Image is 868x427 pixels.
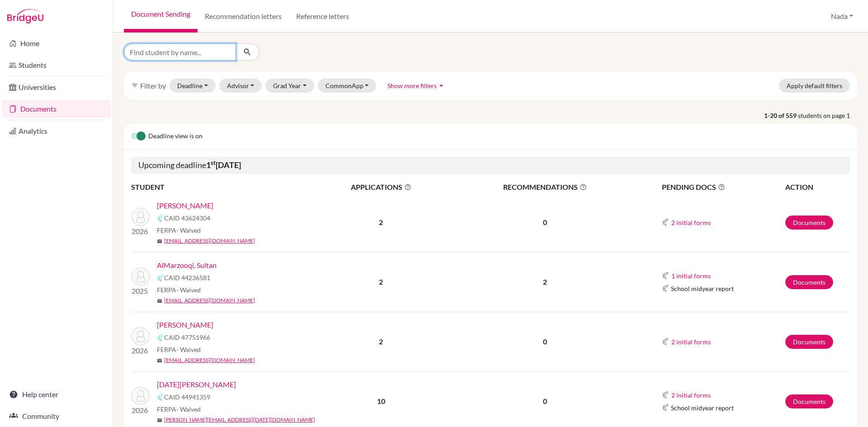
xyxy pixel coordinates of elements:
[785,216,833,230] a: Documents
[148,131,203,142] span: Deadline view is on
[2,78,111,96] a: Universities
[157,225,201,235] span: FERPA
[131,157,850,174] h5: Upcoming deadline
[176,286,201,294] span: - Waived
[785,335,833,349] a: Documents
[7,9,43,23] img: Bridge-U
[157,200,213,211] a: [PERSON_NAME]
[157,260,217,271] a: AlMarzooqi, Sultan
[451,217,640,228] p: 0
[164,416,315,424] a: [PERSON_NAME][EMAIL_ADDRESS][DATE][DOMAIN_NAME]
[176,226,201,234] span: - Waived
[206,160,241,170] b: 1 [DATE]
[662,272,669,279] img: Common App logo
[157,215,164,222] img: Common App logo
[312,182,450,192] span: APPLICATIONS
[219,79,262,93] button: Advisor
[157,319,213,330] a: [PERSON_NAME]
[2,122,111,140] a: Analytics
[662,404,669,411] img: Common App logo
[132,286,150,296] p: 2025
[379,218,383,226] b: 2
[157,358,162,363] span: mail
[671,217,711,228] button: 2 initial forms
[662,338,669,345] img: Common App logo
[265,79,314,93] button: Grad Year
[662,182,784,192] span: PENDING DOCS
[132,327,150,345] img: Qaddourah, Zeyad
[164,213,210,223] span: CAID 43624304
[785,181,850,193] th: ACTION
[170,79,216,93] button: Deadline
[164,333,210,342] span: CAID 47751966
[157,394,164,401] img: Common App logo
[131,181,312,193] th: STUDENT
[132,226,150,237] p: 2026
[437,81,446,90] i: arrow_drop_up
[671,284,734,293] span: School midyear report
[157,418,162,423] span: mail
[131,82,138,89] i: filter_list
[157,274,164,282] img: Common App logo
[2,56,111,74] a: Students
[451,396,640,407] p: 0
[124,43,236,61] input: Find student by name...
[2,407,111,425] a: Community
[451,336,640,347] p: 0
[132,405,150,416] p: 2026
[157,334,164,341] img: Common App logo
[377,397,385,405] b: 10
[157,345,201,354] span: FERPA
[379,337,383,346] b: 2
[318,79,377,93] button: CommonApp
[798,111,857,120] span: students on page 1
[164,392,210,402] span: CAID 44941359
[157,298,162,304] span: mail
[2,385,111,404] a: Help center
[380,79,453,93] button: Show more filtersarrow_drop_up
[662,285,669,292] img: Common App logo
[132,345,150,356] p: 2026
[779,79,850,93] button: Apply default filters
[164,356,255,364] a: [EMAIL_ADDRESS][DOMAIN_NAME]
[157,285,201,295] span: FERPA
[176,346,201,353] span: - Waived
[671,337,711,347] button: 2 initial forms
[132,387,150,405] img: Ramadan, Zeinab
[671,390,711,400] button: 2 initial forms
[157,379,236,390] a: [DATE][PERSON_NAME]
[764,111,798,120] strong: 1-20 of 559
[132,208,150,226] img: Abbas, Majid
[387,82,437,89] span: Show more filters
[671,403,734,413] span: School midyear report
[132,267,150,286] img: AlMarzooqi, Sultan
[140,81,166,90] span: Filter by
[827,8,857,25] button: Nada
[662,391,669,399] img: Common App logo
[785,275,833,289] a: Documents
[671,271,711,281] button: 1 initial forms
[164,237,255,245] a: [EMAIL_ADDRESS][DOMAIN_NAME]
[785,394,833,408] a: Documents
[662,219,669,226] img: Common App logo
[379,277,383,286] b: 2
[164,296,255,305] a: [EMAIL_ADDRESS][DOMAIN_NAME]
[2,100,111,118] a: Documents
[451,182,640,192] span: RECOMMENDATIONS
[451,277,640,287] p: 2
[164,273,210,282] span: CAID 44236581
[157,404,201,414] span: FERPA
[2,34,111,52] a: Home
[157,239,162,244] span: mail
[211,159,216,166] sup: st
[176,405,201,413] span: - Waived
